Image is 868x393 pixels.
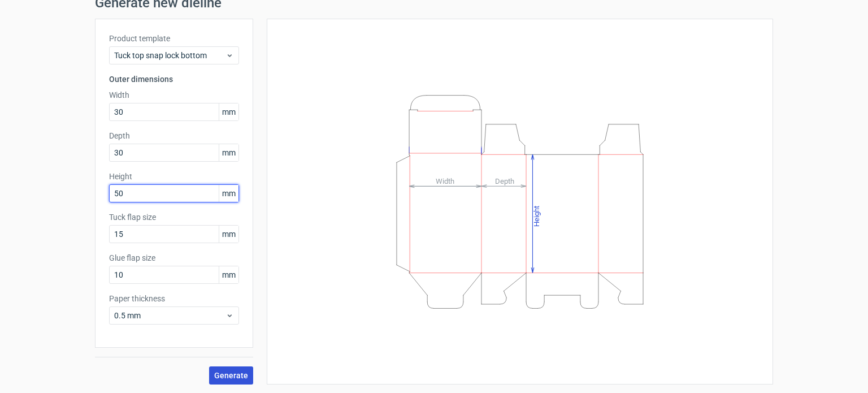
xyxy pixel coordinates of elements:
[109,252,239,264] label: Glue flap size
[109,74,239,85] h3: Outer dimensions
[219,144,238,161] span: mm
[114,310,225,321] span: 0.5 mm
[532,205,541,226] tspan: Height
[109,33,239,44] label: Product template
[214,372,248,379] span: Generate
[219,103,238,120] span: mm
[495,176,514,185] tspan: Depth
[436,176,454,185] tspan: Width
[219,226,238,243] span: mm
[109,211,239,223] label: Tuck flap size
[209,366,253,385] button: Generate
[219,185,238,202] span: mm
[109,89,239,101] label: Width
[109,130,239,141] label: Depth
[114,50,225,61] span: Tuck top snap lock bottom
[109,293,239,304] label: Paper thickness
[219,266,238,283] span: mm
[109,171,239,182] label: Height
